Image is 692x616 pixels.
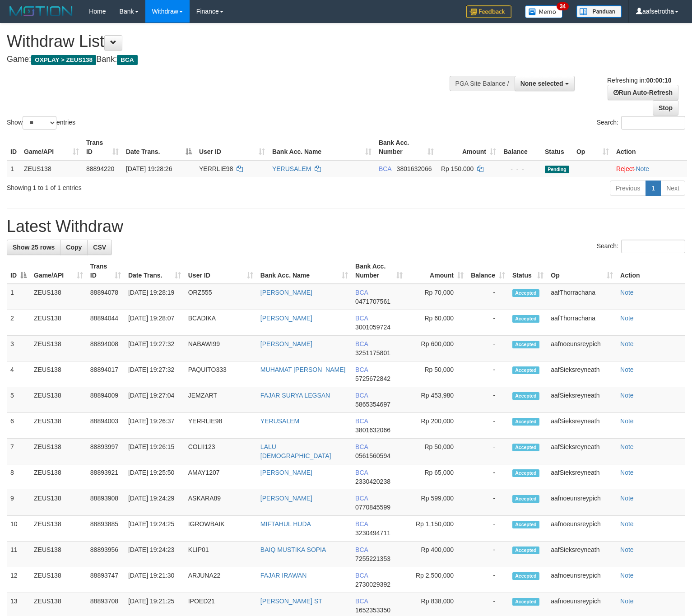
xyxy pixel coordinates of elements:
span: Accepted [512,418,539,426]
td: 88893908 [87,490,125,516]
a: Previous [610,181,646,196]
span: BCA [355,495,368,502]
span: YERRLIE98 [199,165,233,172]
td: 11 [7,542,30,567]
span: CSV [93,244,106,251]
td: aafnoeunsreypich [547,516,617,542]
td: [DATE] 19:24:23 [125,542,185,567]
td: 88894044 [87,310,125,336]
span: Copy 3801632066 to clipboard [355,426,390,434]
a: 1 [646,181,661,196]
td: Rp 60,000 [406,310,467,336]
td: AMAY1207 [185,464,257,490]
a: Note [620,520,634,528]
td: ZEUS138 [20,160,83,177]
span: BCA [355,417,368,425]
td: ZEUS138 [30,413,87,439]
td: [DATE] 19:28:19 [125,284,185,310]
a: Run Auto-Refresh [608,85,678,100]
span: Copy 0561560594 to clipboard [355,452,390,459]
td: - [467,361,509,387]
button: None selected [515,76,575,91]
a: LALU [DEMOGRAPHIC_DATA] [260,443,331,459]
td: 8 [7,464,30,490]
h4: Game: Bank: [7,55,452,64]
th: Trans ID: activate to sort column ascending [83,134,122,160]
span: Accepted [512,521,539,528]
th: Amount: activate to sort column ascending [406,258,467,284]
a: Note [620,597,634,605]
th: Bank Acc. Name: activate to sort column ascending [269,134,375,160]
span: Copy 0770845599 to clipboard [355,504,390,511]
a: FAJAR SURYA LEGSAN [260,392,330,399]
td: 1 [7,160,20,177]
span: Accepted [512,572,539,580]
a: Copy [60,240,88,255]
a: MIFTAHUL HUDA [260,520,311,528]
td: - [467,336,509,361]
td: 2 [7,310,30,336]
span: Copy 7255221353 to clipboard [355,555,390,562]
td: ZEUS138 [30,387,87,413]
a: Note [620,315,634,322]
th: Action [613,134,687,160]
td: [DATE] 19:21:30 [125,567,185,593]
td: aafnoeunsreypich [547,567,617,593]
a: [PERSON_NAME] [260,289,312,296]
div: PGA Site Balance / [450,76,515,91]
select: Showentries [23,116,56,130]
td: ARJUNA22 [185,567,257,593]
td: ZEUS138 [30,567,87,593]
span: Accepted [512,289,539,297]
td: Rp 2,500,000 [406,567,467,593]
a: Note [620,495,634,502]
td: [DATE] 19:28:07 [125,310,185,336]
td: Rp 1,150,000 [406,516,467,542]
span: BCA [355,340,368,347]
a: Reject [616,165,634,172]
td: - [467,516,509,542]
h1: Latest Withdraw [7,218,685,236]
a: Note [620,417,634,425]
td: ZEUS138 [30,542,87,567]
td: ZEUS138 [30,310,87,336]
a: Note [636,165,649,172]
span: Copy 3001059724 to clipboard [355,324,390,331]
a: Next [660,181,685,196]
a: Note [620,443,634,450]
span: Accepted [512,444,539,451]
span: None selected [520,80,563,87]
h1: Withdraw List [7,32,452,51]
img: Button%20Memo.svg [525,5,563,18]
span: Accepted [512,547,539,554]
input: Search: [621,240,685,253]
span: Accepted [512,315,539,323]
a: Note [620,469,634,476]
strong: 00:00:10 [646,77,671,84]
td: [DATE] 19:26:37 [125,413,185,439]
td: 6 [7,413,30,439]
th: Balance: activate to sort column ascending [467,258,509,284]
th: Op: activate to sort column ascending [573,134,613,160]
th: User ID: activate to sort column ascending [185,258,257,284]
span: Copy 3801632066 to clipboard [397,165,432,172]
td: ZEUS138 [30,516,87,542]
a: Note [620,546,634,553]
td: 88894003 [87,413,125,439]
td: YERRLIE98 [185,413,257,439]
img: panduan.png [576,5,622,18]
span: Accepted [512,495,539,503]
td: aafSieksreyneath [547,464,617,490]
td: - [467,464,509,490]
a: [PERSON_NAME] [260,495,312,502]
span: Show 25 rows [13,244,55,251]
td: PAQUITO333 [185,361,257,387]
td: KLIP01 [185,542,257,567]
td: Rp 50,000 [406,361,467,387]
td: Rp 600,000 [406,336,467,361]
th: Date Trans.: activate to sort column ascending [125,258,185,284]
td: ZEUS138 [30,464,87,490]
td: 88894078 [87,284,125,310]
td: 88894009 [87,387,125,413]
td: - [467,413,509,439]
